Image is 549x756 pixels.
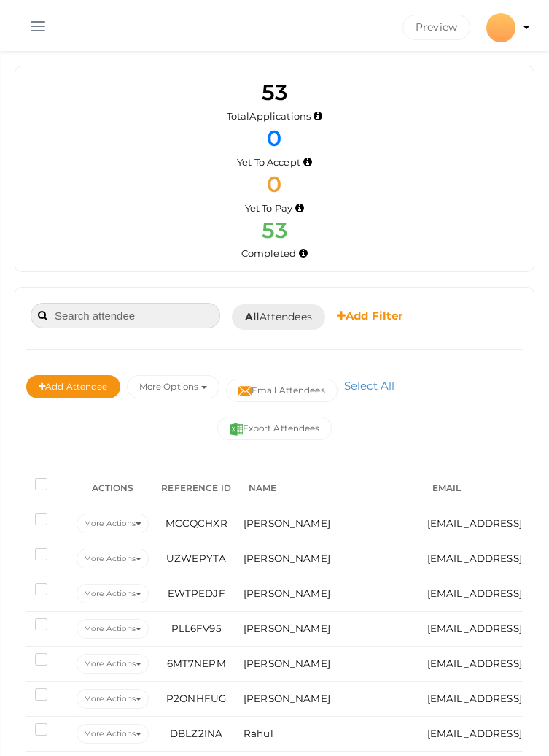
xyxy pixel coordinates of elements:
[226,379,338,402] button: Email Attendees
[167,657,226,669] span: 6MT7NEPM
[31,303,220,328] input: Search attendee
[166,517,227,529] span: MCCQCHXR
[314,112,322,120] i: Total number of applications
[241,247,296,259] span: Completed
[267,171,281,198] span: 0
[244,552,330,564] span: [PERSON_NAME]
[340,379,398,393] a: Select All
[245,309,312,325] span: Attendees
[237,156,300,168] span: Yet To Accept
[73,470,152,506] th: ACTIONS
[227,110,311,122] span: Total
[166,693,226,704] span: P2ONHFUG
[267,125,281,152] span: 0
[77,724,149,744] button: More Actions
[337,309,403,323] b: Add Filter
[245,310,259,323] b: All
[217,417,332,440] button: Export Attendees
[26,375,120,398] button: Add Attendee
[161,482,231,493] span: REFERENCE ID
[262,217,287,244] span: 53
[77,654,149,674] button: More Actions
[244,517,330,529] span: [PERSON_NAME]
[244,657,330,669] span: [PERSON_NAME]
[299,250,308,258] i: Accepted and completed payment succesfully
[170,728,222,739] span: DBLZ2INA
[249,110,311,122] span: Applications
[244,622,330,634] span: [PERSON_NAME]
[303,158,312,166] i: Yet to be accepted by organizer
[402,15,470,40] button: Preview
[295,204,304,212] i: Accepted by organizer and yet to make payment
[77,619,149,639] button: More Actions
[244,587,330,599] span: [PERSON_NAME]
[244,728,273,739] span: Rahul
[77,514,149,533] button: More Actions
[77,549,149,568] button: More Actions
[171,622,222,634] span: PLL6FV95
[245,202,292,214] span: Yet To Pay
[230,423,243,436] img: excel.svg
[166,552,226,564] span: UZWEPYTA
[240,470,424,506] th: NAME
[77,584,149,603] button: More Actions
[244,693,330,704] span: [PERSON_NAME]
[127,375,219,398] button: More Options
[168,587,225,599] span: EWTPEDJF
[262,79,287,106] span: 53
[238,385,252,398] img: mail-filled.svg
[77,689,149,709] button: More Actions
